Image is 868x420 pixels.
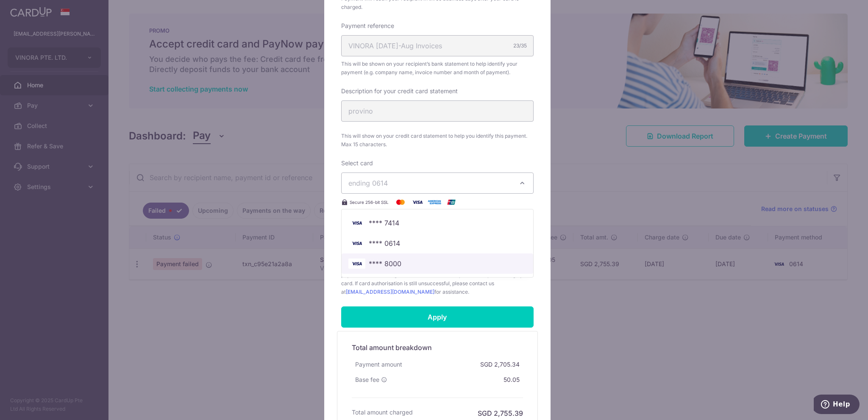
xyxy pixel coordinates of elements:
input: Apply [341,306,534,328]
h6: SGD 2,755.39 [478,408,523,418]
img: Bank Card [348,259,365,269]
h5: Total amount breakdown [352,342,523,353]
span: Secure 256-bit SSL [350,199,389,206]
label: Payment reference [341,22,394,30]
span: This will show on your credit card statement to help you identify this payment. Max 15 characters. [341,132,534,149]
span: ending 0614 [348,179,388,187]
div: Payment amount [352,357,406,372]
span: Base fee [355,375,379,384]
span: This will be shown on your recipient’s bank statement to help identify your payment (e.g. company... [341,60,534,77]
div: SGD 2,705.34 [477,357,523,372]
img: Visa [409,197,426,207]
img: Bank Card [348,238,365,248]
button: ending 0614 [341,172,534,194]
span: By clicking apply, you're authorising your card to be charged again for this payment to . You hav... [341,262,534,296]
div: 23/35 [513,42,527,50]
label: Description for your credit card statement [341,87,458,95]
h6: Total amount charged [352,408,413,417]
img: Mastercard [392,197,409,207]
img: American Express [426,197,443,207]
img: UnionPay [443,197,460,207]
a: [EMAIL_ADDRESS][DOMAIN_NAME] [346,289,434,295]
img: Bank Card [348,218,365,228]
div: 50.05 [500,372,523,387]
iframe: Opens a widget where you can find more information [814,395,860,416]
label: Select card [341,159,373,167]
